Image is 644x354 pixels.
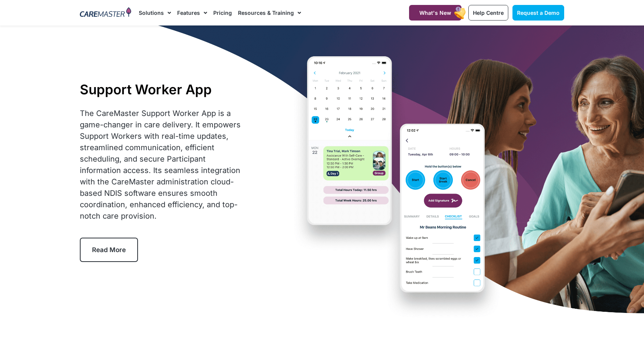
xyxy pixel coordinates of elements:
span: Help Centre [473,10,504,16]
img: CareMaster Logo [80,7,131,19]
a: Help Centre [468,5,508,21]
span: Request a Demo [517,10,560,16]
a: Request a Demo [512,5,564,21]
a: What's New [409,5,462,21]
span: What's New [419,10,451,16]
span: Read More [92,246,126,254]
div: The CareMaster Support Worker App is a game-changer in care delivery. It empowers Support Workers... [80,108,244,222]
a: Read More [80,238,138,262]
h1: Support Worker App [80,81,244,97]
